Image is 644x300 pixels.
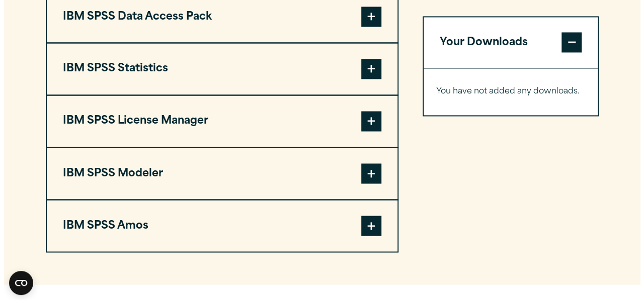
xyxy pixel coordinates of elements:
[43,43,393,94] button: IBM SPSS Statistics
[432,85,582,99] p: You have not added any downloads.
[43,95,393,147] button: IBM SPSS License Manager
[43,148,393,199] button: IBM SPSS Modeler
[43,200,393,251] button: IBM SPSS Amos
[420,17,594,68] button: Your Downloads
[420,68,594,116] div: Your Downloads
[5,271,29,295] button: Open CMP widget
